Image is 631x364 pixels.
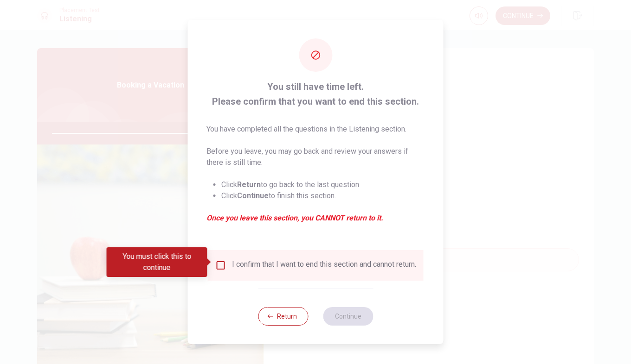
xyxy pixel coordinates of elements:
[221,179,425,190] li: Click to go back to the last question
[107,247,207,277] div: You must click this to continue
[232,260,416,271] div: I confirm that I want to end this section and cannot return.
[215,260,226,271] span: You must click this to continue
[258,307,308,326] button: Return
[221,190,425,201] li: Click to finish this section.
[206,213,425,224] em: Once you leave this section, you CANNOT return to it.
[323,307,373,326] button: Continue
[206,146,425,168] p: Before you leave, you may go back and review your answers if there is still time.
[206,79,425,109] span: You still have time left. Please confirm that you want to end this section.
[237,191,269,200] strong: Continue
[206,124,425,135] p: You have completed all the questions in the Listening section.
[237,180,261,189] strong: Return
